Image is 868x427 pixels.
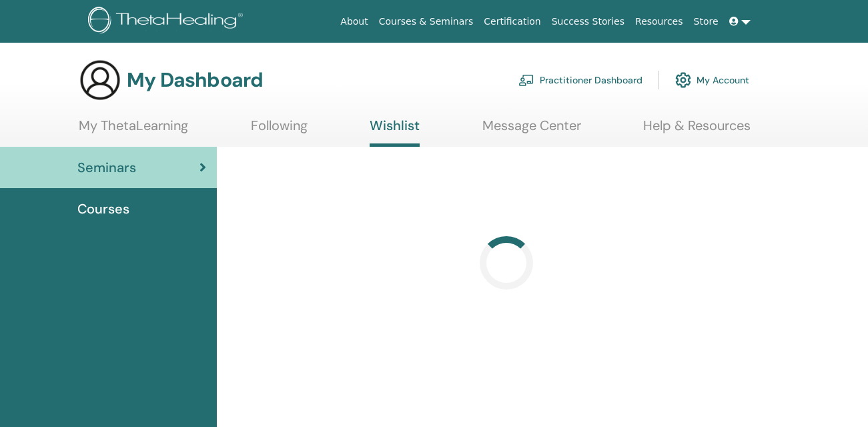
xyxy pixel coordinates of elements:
a: Following [251,117,308,143]
a: Message Center [482,117,581,143]
a: About [335,9,373,34]
img: logo.png [88,7,248,37]
a: Store [689,9,724,34]
a: Resources [630,9,689,34]
span: Seminars [77,157,136,177]
h3: My Dashboard [127,68,263,92]
img: cog.svg [675,69,691,91]
a: Certification [478,9,546,34]
a: Courses & Seminars [374,9,479,34]
span: Courses [77,199,129,219]
a: Help & Resources [643,117,751,143]
img: generic-user-icon.jpg [79,59,121,101]
a: My ThetaLearning [79,117,188,143]
img: chalkboard-teacher.svg [518,74,534,86]
a: Practitioner Dashboard [518,65,642,95]
a: Success Stories [546,9,630,34]
a: Wishlist [370,117,420,147]
a: My Account [675,65,749,95]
